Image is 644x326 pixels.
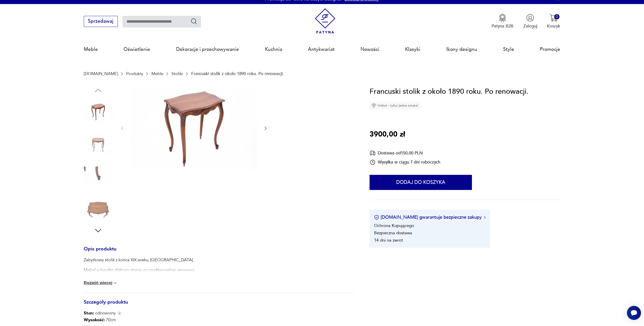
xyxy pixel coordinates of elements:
[554,14,559,19] div: 0
[84,247,355,257] h3: Opis produktu
[526,14,534,22] img: Ikonka użytkownika
[370,150,440,156] div: Dostawa od 150,00 PLN
[370,86,529,97] h1: Francuski stolik z około 1890 roku. Po renowacji.
[84,20,118,24] a: Sprzedawaj
[84,129,112,158] img: Zdjęcie produktu Francuski stolik z około 1890 roku. Po renowacji.
[84,300,355,310] h3: Szczegóły produktu
[370,129,405,140] p: 3900,00 zł
[405,38,420,61] a: Klasyki
[113,280,118,285] img: chevron down
[492,14,513,29] button: Patyna B2B
[370,102,420,109] div: Unikat - tylko jedna sztuka!
[84,16,118,27] button: Sprzedawaj
[84,317,105,323] b: Wysokość :
[374,223,414,229] li: Ochrona Kupującego
[499,14,506,22] img: Ikona medalu
[84,38,98,61] a: Meble
[84,162,112,190] img: Zdjęcie produktu Francuski stolik z około 1890 roku. Po renowacji.
[84,310,94,316] b: Stan:
[84,194,112,222] img: Zdjęcie produktu Francuski stolik z około 1890 roku. Po renowacji.
[126,71,143,76] a: Produkty
[84,280,118,285] button: Rozwiń więcej
[372,103,376,108] img: Ikona diamentu
[374,237,403,243] li: 14 dni na zwrot
[550,14,557,22] img: Ikona koszyka
[374,214,486,220] button: [DOMAIN_NAME] gwarantuje bezpieczne zakupy
[308,38,335,61] a: Antykwariat
[446,38,477,61] a: Ikony designu
[540,38,560,61] a: Promocje
[627,306,641,320] iframe: Smartsupp widget button
[374,215,379,220] img: Ikona certyfikatu
[370,159,440,165] div: Wysyłka w ciągu 7 dni roboczych
[547,14,560,29] button: 0Koszyk
[523,14,537,29] button: Zaloguj
[131,86,257,170] img: Zdjęcie produktu Francuski stolik z około 1890 roku. Po renowacji.
[84,97,112,126] img: Zdjęcie produktu Francuski stolik z około 1890 roku. Po renowacji.
[484,216,486,219] img: Ikona strzałki w prawo
[84,267,196,273] p: Mebel w bardzo dobrym stanie, po profesjonalnej renowacji.
[523,23,537,29] p: Zaloguj
[374,230,412,236] li: Bezpieczna dostawa
[84,316,216,324] p: 70cm
[190,18,198,25] button: Szukaj
[191,71,284,76] p: Francuski stolik z około 1890 roku. Po renowacji.
[172,71,183,76] a: Stoliki
[492,23,513,29] p: Patyna B2B
[370,150,376,156] img: Ikona dostawy
[84,310,116,316] span: odnowiony
[312,8,338,34] img: Patyna - sklep z meblami i dekoracjami vintage
[503,38,514,61] a: Style
[117,311,122,315] img: Info icon
[360,38,379,61] a: Nowości
[84,257,196,263] p: Zabytkowy stolik z końca XIX wieku, [GEOGRAPHIC_DATA].
[176,38,239,61] a: Dekoracje i przechowywanie
[124,38,150,61] a: Oświetlenie
[492,14,513,29] a: Ikona medaluPatyna B2B
[547,23,560,29] p: Koszyk
[265,38,282,61] a: Kuchnia
[370,175,472,190] button: Dodaj do koszyka
[84,71,118,76] a: [DOMAIN_NAME]
[151,71,163,76] a: Meble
